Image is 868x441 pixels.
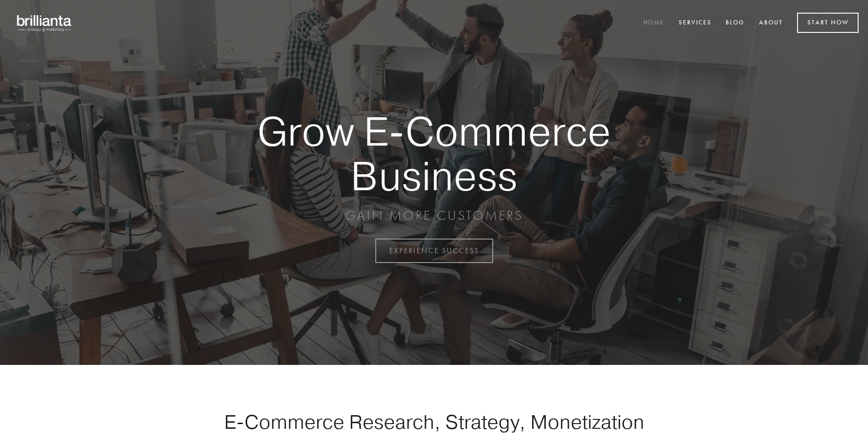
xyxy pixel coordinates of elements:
p: GAIN MORE CUSTOMERS [225,207,643,224]
h1: E-Commerce Research, Strategy, Monetization [194,410,674,433]
a: EXPERIENCE SUCCESS [375,239,493,263]
a: Services [673,15,718,31]
a: Home [637,15,670,31]
img: brillianta - research, strategy, marketing [9,9,80,37]
a: Start Now [797,13,859,33]
a: About [753,15,789,31]
strong: Grow E-Commerce Business [225,109,643,198]
a: Blog [720,15,751,31]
